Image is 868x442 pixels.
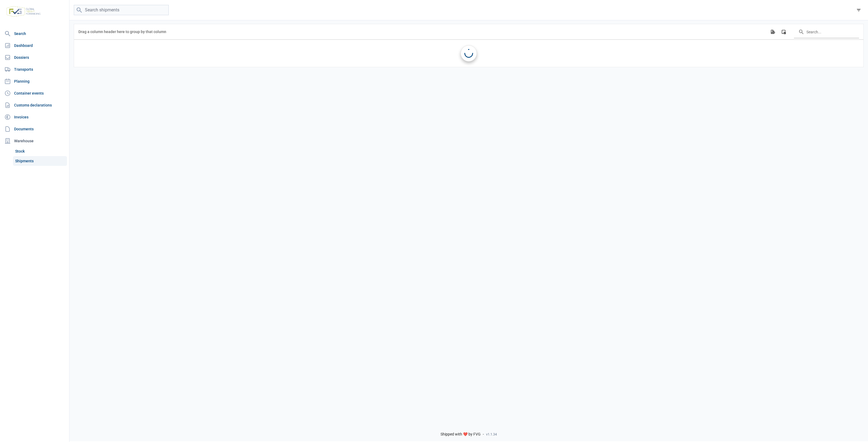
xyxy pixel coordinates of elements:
[2,135,67,146] div: Warehouse
[464,49,473,58] div: Loading...
[2,112,67,122] a: Invoices
[2,88,67,99] a: Container events
[2,124,67,134] a: Documents
[2,76,67,87] a: Planning
[779,27,789,37] div: Column Chooser
[2,40,67,51] a: Dashboard
[483,432,484,437] span: -
[441,432,481,437] span: Shipped with ❤️ by FVG
[854,5,864,15] div: filter
[78,27,166,36] div: Drag a column header here to group by that column
[2,100,67,111] a: Customs declarations
[2,52,67,63] a: Dossiers
[486,432,497,437] span: v1.1.34
[794,25,859,38] input: Search in the data grid
[13,156,67,166] a: Shipments
[74,5,169,15] input: Search shipments
[768,27,777,37] div: Export all data to Excel
[2,64,67,75] a: Transports
[2,28,67,39] a: Search
[13,146,67,156] a: Stock
[4,4,43,19] img: FVG - Global freight forwarding
[78,24,859,39] div: Data grid toolbar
